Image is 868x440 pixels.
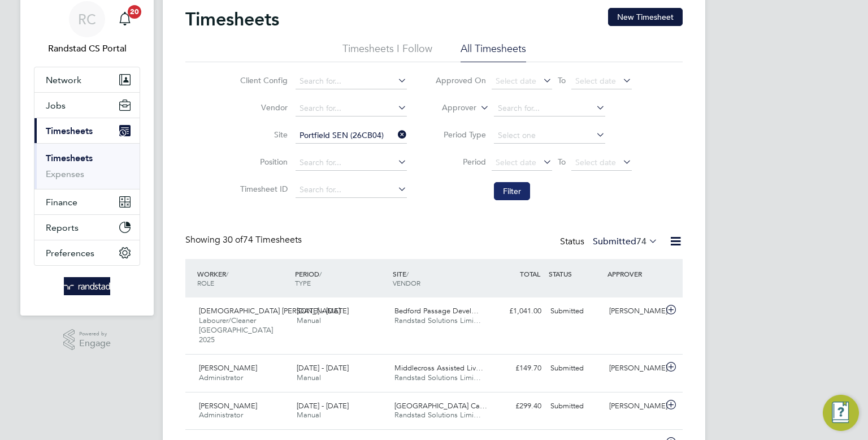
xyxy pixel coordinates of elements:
span: [DATE] - [DATE] [297,306,349,316]
div: STATUS [546,264,605,284]
div: £149.70 [487,359,546,378]
span: To [554,73,569,88]
span: / [319,269,322,278]
a: Timesheets [46,153,93,163]
label: Site [237,130,288,140]
span: 30 of [223,234,243,245]
div: WORKER [194,264,292,293]
li: Timesheets I Follow [342,42,432,62]
label: Period Type [435,130,486,140]
span: Select date [575,76,616,86]
div: Submitted [546,397,605,416]
button: Timesheets [34,118,140,143]
span: Network [46,75,81,85]
label: Period [435,157,486,167]
span: TOTAL [520,269,540,278]
span: VENDOR [393,278,420,287]
button: Engage Resource Center [823,395,859,431]
span: Powered by [79,329,111,339]
div: Submitted [546,302,605,321]
span: RC [78,12,96,27]
span: [PERSON_NAME] [199,401,257,411]
input: Search for... [494,101,605,117]
span: Labourer/Cleaner [GEOGRAPHIC_DATA] 2025 [199,316,273,344]
button: Finance [34,189,140,214]
input: Search for... [296,182,407,198]
label: Approver [426,102,476,114]
span: Randstad Solutions Limi… [394,410,481,420]
span: Randstad Solutions Limi… [394,316,481,325]
span: Preferences [46,248,94,258]
span: To [554,154,569,169]
div: Timesheets [34,143,140,189]
button: Reports [34,215,140,240]
input: Search for... [296,101,407,117]
span: [PERSON_NAME] [199,363,257,373]
input: Search for... [296,74,407,89]
span: / [226,269,228,278]
span: [DEMOGRAPHIC_DATA] [PERSON_NAME] [199,306,340,316]
img: randstad-logo-retina.png [64,277,111,295]
span: Manual [297,410,321,420]
span: Select date [496,157,536,167]
span: Randstad Solutions Limi… [394,373,481,382]
a: RCRandstad CS Portal [34,1,140,55]
span: Administrator [199,410,243,420]
div: PERIOD [292,264,390,293]
a: 20 [114,1,136,37]
div: SITE [390,264,488,293]
input: Search for... [296,155,407,171]
button: Jobs [34,93,140,118]
span: Middlecross Assisted Liv… [394,363,483,373]
span: 20 [128,5,141,19]
div: £299.40 [487,397,546,416]
span: Engage [79,339,111,348]
label: Vendor [237,102,288,113]
span: Administrator [199,373,243,382]
span: Jobs [46,100,66,111]
button: Preferences [34,240,140,265]
h2: Timesheets [185,8,279,31]
button: New Timesheet [608,8,683,26]
span: Select date [496,76,536,86]
div: [PERSON_NAME] [605,359,663,378]
label: Client Config [237,75,288,85]
button: Network [34,67,140,92]
span: / [406,269,409,278]
div: Submitted [546,359,605,378]
span: 74 Timesheets [223,234,302,245]
span: Finance [46,197,77,208]
span: [DATE] - [DATE] [297,401,349,411]
a: Go to home page [34,277,140,295]
span: [GEOGRAPHIC_DATA] Ca… [394,401,487,411]
button: Filter [494,182,530,200]
label: Approved On [435,75,486,85]
input: Select one [494,128,605,144]
span: Bedford Passage Devel… [394,306,479,316]
a: Expenses [46,169,84,179]
li: All Timesheets [461,42,526,62]
span: [DATE] - [DATE] [297,363,349,373]
span: ROLE [197,278,214,287]
span: Randstad CS Portal [34,42,140,55]
div: £1,041.00 [487,302,546,321]
label: Submitted [593,236,658,247]
span: 74 [636,236,646,247]
span: Reports [46,222,79,233]
span: Timesheets [46,126,93,136]
div: Showing [185,234,304,246]
a: Powered byEngage [63,329,111,351]
div: Status [560,234,660,250]
span: TYPE [295,278,311,287]
span: Manual [297,316,321,325]
label: Timesheet ID [237,184,288,194]
label: Position [237,157,288,167]
div: [PERSON_NAME] [605,302,663,321]
span: Manual [297,373,321,382]
span: Select date [575,157,616,167]
input: Search for... [296,128,407,144]
div: APPROVER [605,264,663,284]
div: [PERSON_NAME] [605,397,663,416]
